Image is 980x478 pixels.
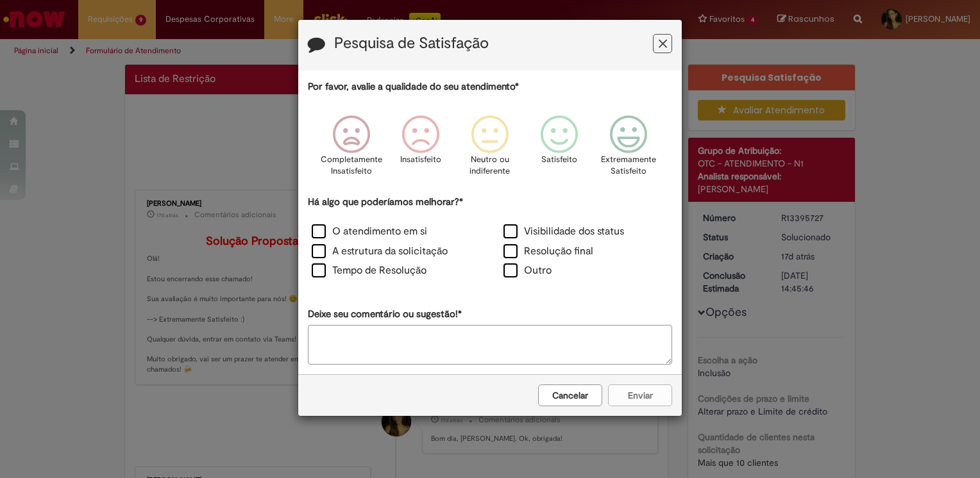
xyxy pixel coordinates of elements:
[457,106,523,194] div: Neutro ou indiferente
[308,80,519,94] label: Por favor, avalie a qualidade do seu atendimento*
[527,106,592,194] div: Satisfeito
[312,263,427,278] label: Tempo de Resolução
[503,224,624,239] label: Visibilidade dos status
[308,195,672,282] div: Há algo que poderíamos melhorar?*
[596,106,661,194] div: Extremamente Satisfeito
[334,35,489,52] label: Pesquisa de Satisfação
[321,154,382,177] p: Completamente Insatisfeito
[312,224,427,239] label: O atendimento em si
[503,263,552,278] label: Outro
[400,154,441,166] p: Insatisfeito
[388,106,453,194] div: Insatisfeito
[318,106,384,194] div: Completamente Insatisfeito
[601,154,656,177] p: Extremamente Satisfeito
[503,244,593,259] label: Resolução final
[538,384,602,406] button: Cancelar
[541,154,577,166] p: Satisfeito
[308,308,462,321] label: Deixe seu comentário ou sugestão!*
[312,244,448,259] label: A estrutura da solicitação
[467,154,513,177] p: Neutro ou indiferente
